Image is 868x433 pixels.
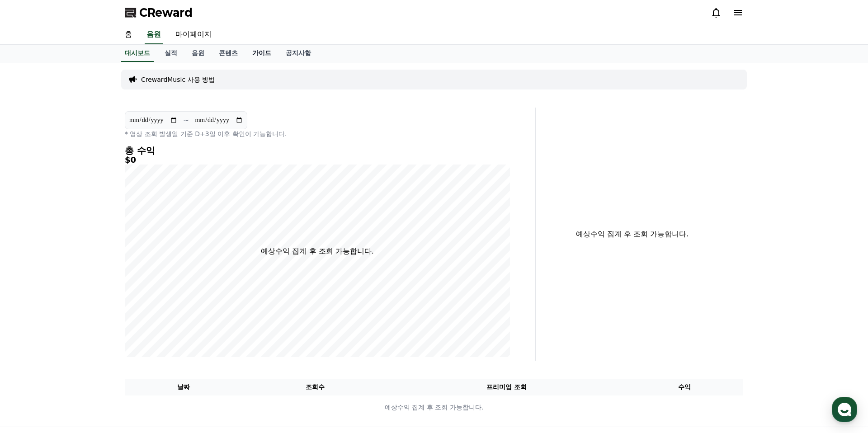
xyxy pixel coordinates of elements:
[388,379,625,395] th: 프리미엄 조회
[243,379,388,395] th: 조회수
[125,403,743,412] p: 예상수익 집계 후 조회 가능합니다.
[261,246,373,257] p: 예상수익 집계 후 조회 가능합니다.
[139,5,193,20] span: CReward
[118,25,139,44] a: 홈
[121,45,154,62] a: 대시보드
[145,25,163,44] a: 음원
[184,45,212,62] a: 음원
[60,287,117,309] a: 대화
[3,287,60,309] a: 홈
[625,379,743,395] th: 수익
[278,45,318,62] a: 공지사항
[125,5,193,20] a: CReward
[183,115,189,126] p: ~
[212,45,245,62] a: 콘텐츠
[83,301,94,308] span: 대화
[168,25,219,44] a: 마이페이지
[543,229,722,240] p: 예상수익 집계 후 조회 가능합니다.
[125,155,510,165] h5: $0
[125,146,510,155] h4: 총 수익
[117,287,174,309] a: 설정
[157,45,184,62] a: 실적
[141,75,215,84] a: CrewardMusic 사용 방법
[125,129,510,138] p: * 영상 조회 발생일 기준 D+3일 이후 확인이 가능합니다.
[245,45,278,62] a: 가이드
[28,300,34,307] span: 홈
[140,300,151,307] span: 설정
[125,379,243,395] th: 날짜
